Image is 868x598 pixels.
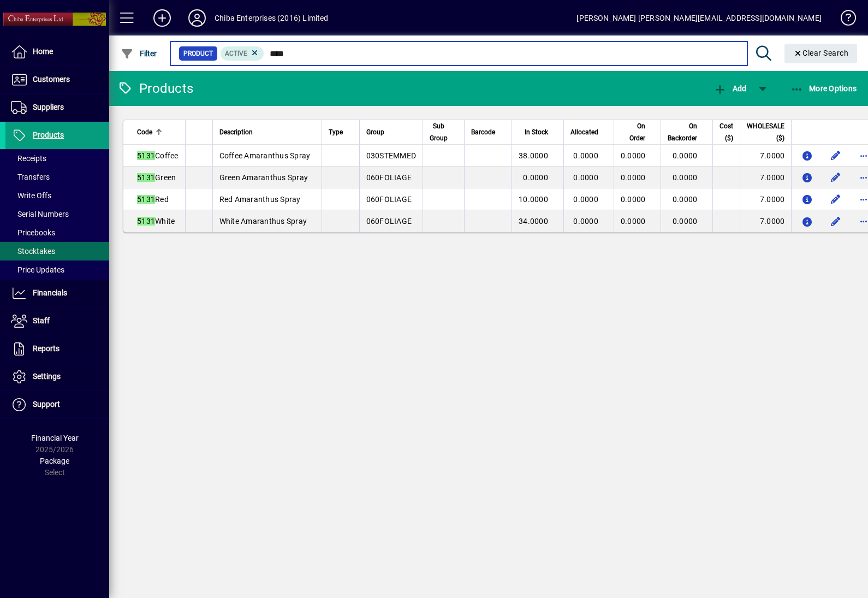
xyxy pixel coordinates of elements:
td: 7.0000 [740,167,791,188]
span: Product [183,48,213,59]
a: Support [5,391,109,418]
span: Filter [121,49,157,58]
span: Red [137,195,169,204]
span: WHOLESALE ($) [747,120,784,144]
div: Barcode [471,126,505,138]
a: Home [5,38,109,66]
div: On Order [621,120,656,144]
td: 7.0000 [740,210,791,232]
span: 0.0000 [621,217,646,226]
button: Edit [827,169,844,186]
a: Price Updates [5,260,109,279]
a: Customers [5,66,109,93]
span: White [137,217,175,226]
span: 0.0000 [673,151,698,160]
button: Profile [180,8,215,28]
span: 0.0000 [621,173,646,182]
a: Receipts [5,149,109,168]
span: 0.0000 [573,151,598,160]
span: 38.0000 [519,151,548,160]
span: 0.0000 [523,173,548,182]
span: Add [714,84,746,93]
span: Red Amaranthus Spray [219,195,301,204]
span: Suppliers [33,103,64,111]
span: Stocktakes [11,247,55,256]
span: 030STEMMED [366,151,417,160]
a: Suppliers [5,94,109,121]
div: Code [137,126,179,138]
span: Customers [33,75,70,84]
span: 10.0000 [519,195,548,204]
div: In Stock [519,126,558,138]
span: 060FOLIAGE [366,173,412,182]
span: Financials [33,288,67,297]
span: On Order [621,120,646,144]
span: Cost ($) [720,120,733,144]
span: Package [40,457,69,465]
span: Settings [33,372,61,381]
span: Price Updates [11,265,64,274]
span: 060FOLIAGE [366,217,412,226]
button: Clear [784,44,858,63]
span: On Backorder [668,120,697,144]
span: 0.0000 [621,195,646,204]
span: Serial Numbers [11,210,69,218]
button: Edit [827,191,844,208]
div: Sub Group [430,120,457,144]
button: Edit [827,212,844,230]
span: Pricebooks [11,228,55,237]
a: Stocktakes [5,242,109,260]
div: Chiba Enterprises (2016) Limited [215,9,329,27]
span: Transfers [11,173,50,181]
span: Coffee [137,151,179,160]
div: On Backorder [668,120,707,144]
span: 0.0000 [573,195,598,204]
td: 7.0000 [740,145,791,167]
span: Products [33,131,64,139]
a: Pricebooks [5,223,109,242]
button: Edit [827,147,844,164]
span: In Stock [525,126,548,138]
div: Type [329,126,353,138]
button: Add [145,8,180,28]
span: White Amaranthus Spray [219,217,307,226]
div: Allocated [570,126,608,138]
span: 060FOLIAGE [366,195,412,204]
span: Coffee Amaranthus Spray [219,151,311,160]
span: Clear Search [793,49,849,57]
span: 0.0000 [573,217,598,226]
span: 34.0000 [519,217,548,226]
span: Receipts [11,154,46,163]
span: Type [329,126,343,138]
span: 0.0000 [573,173,598,182]
span: Description [219,126,253,138]
a: Transfers [5,168,109,186]
span: Write Offs [11,191,51,200]
div: [PERSON_NAME] [PERSON_NAME][EMAIL_ADDRESS][DOMAIN_NAME] [576,9,822,27]
div: Products [117,80,193,97]
span: Allocated [570,126,598,138]
em: 5131 [137,151,155,160]
span: Group [366,126,384,138]
td: 7.0000 [740,188,791,210]
div: Group [366,126,417,138]
span: Barcode [471,126,495,138]
span: 0.0000 [673,173,698,182]
span: More Options [790,84,857,93]
a: Serial Numbers [5,205,109,223]
a: Settings [5,363,109,390]
div: Description [219,126,315,138]
span: Support [33,400,60,408]
span: 0.0000 [673,195,698,204]
span: Staff [33,316,50,325]
span: Reports [33,344,60,353]
span: Home [33,47,53,56]
span: Code [137,126,152,138]
mat-chip: Activation Status: Active [221,46,264,61]
span: 0.0000 [621,151,646,160]
button: More Options [788,79,860,98]
em: 5131 [137,173,155,182]
a: Knowledge Base [833,2,854,38]
span: Green [137,173,176,182]
span: 0.0000 [673,217,698,226]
